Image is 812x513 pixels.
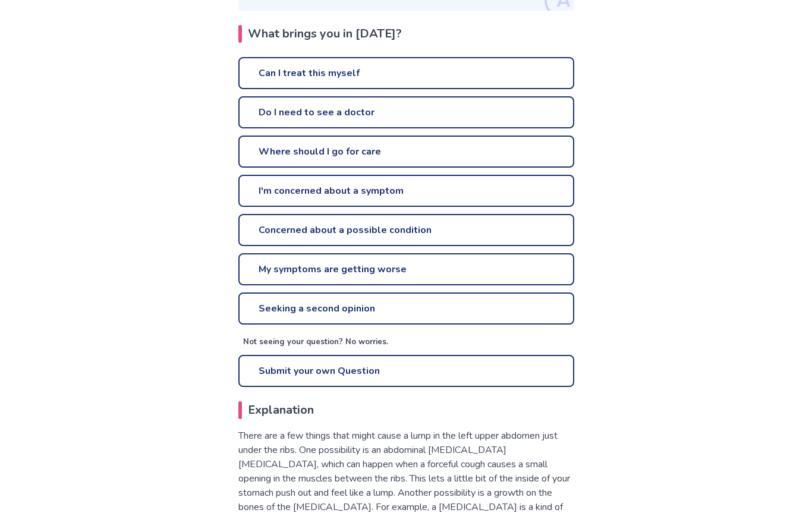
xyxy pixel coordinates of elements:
a: Submit your own Question [238,355,574,387]
a: My symptoms are getting worse [238,253,574,285]
p: Not seeing your question? No worries. [243,336,574,348]
h2: Explanation [238,401,574,419]
a: Concerned about a possible condition [238,214,574,246]
a: Do I need to see a doctor [238,96,574,128]
h2: What brings you in [DATE]? [238,25,574,43]
a: Where should I go for care [238,136,574,168]
a: I'm concerned about a symptom [238,175,574,207]
a: Can I treat this myself [238,57,574,89]
a: Seeking a second opinion [238,292,574,325]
